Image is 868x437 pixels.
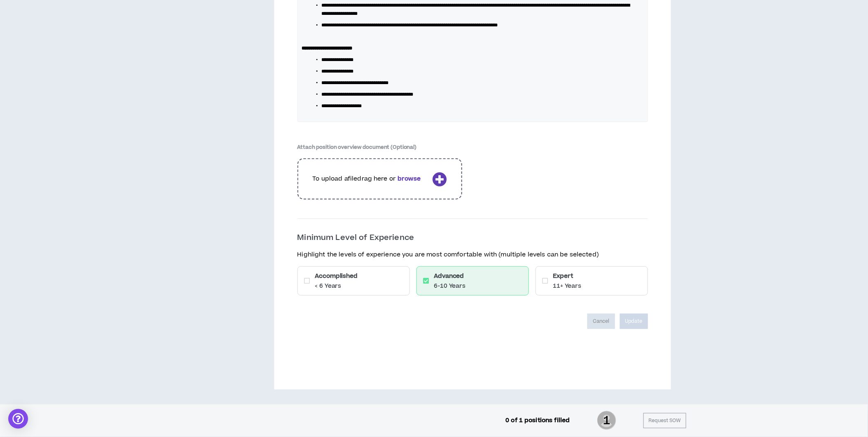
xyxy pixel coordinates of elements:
button: Update [620,314,648,329]
p: Minimum Level of Experience [297,232,648,244]
p: 0 of 1 positions filled [506,416,570,425]
h6: Accomplished [315,272,358,280]
h6: Advanced [434,272,466,280]
p: 6-10 Years [434,282,466,290]
p: Highlight the levels of experience you are most comfortable with (multiple levels can be selected) [297,250,648,259]
button: Cancel [587,314,615,329]
span: 1 [597,410,616,431]
div: Open Intercom Messenger [8,409,28,429]
button: Request SOW [643,413,686,428]
p: 11+ Years [553,282,582,290]
h6: Expert [553,272,582,280]
p: < 6 Years [315,282,358,290]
